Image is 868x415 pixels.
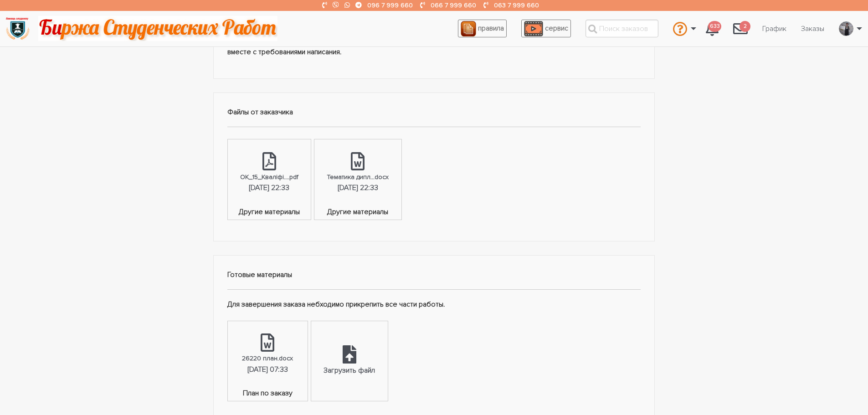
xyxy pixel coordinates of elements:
[228,139,311,206] a: ОК_15_Кваліфі....pdf[DATE] 22:33
[494,1,539,9] a: 063 7 999 660
[755,20,794,37] a: График
[839,21,853,36] img: 20171208_160937.jpg
[247,364,288,376] div: [DATE] 07:33
[249,182,289,194] div: [DATE] 22:33
[228,206,311,220] span: Другие материалы
[521,20,571,37] a: сервис
[708,21,721,32] span: 633
[227,270,292,279] strong: Готовые материалы
[314,139,401,206] a: Тематика дипл...docx[DATE] 22:33
[227,299,641,311] p: Для завершения заказа небходимо прикрепить все части работы.
[228,321,308,388] a: 26220 план.docx[DATE] 07:33
[38,16,277,41] img: motto-2ce64da2796df845c65ce8f9480b9c9d679903764b3ca6da4b6de107518df0fe.gif
[314,206,401,220] span: Другие материалы
[327,172,389,182] div: Тематика дипл...docx
[740,21,750,32] span: 2
[227,108,293,117] strong: Файлы от заказчика
[794,20,832,37] a: Заказы
[240,172,298,182] div: ОК_15_Кваліфі....pdf
[5,16,30,41] img: logo-135dea9cf721667cc4ddb0c1795e3ba8b7f362e3d0c04e2cc90b931989920324.png
[545,24,568,33] span: сервис
[699,16,726,41] a: 633
[586,20,658,37] input: Поиск заказов
[461,21,476,36] img: agreement_icon-feca34a61ba7f3d1581b08bc946b2ec1ccb426f67415f344566775c155b7f62c.png
[228,388,308,401] span: План по заказу
[367,1,413,9] a: 096 7 999 660
[524,21,543,36] img: play_icon-49f7f135c9dc9a03216cfdbccbe1e3994649169d890fb554cedf0eac35a01ba8.png
[726,16,755,41] a: 2
[478,24,504,33] span: правила
[338,182,378,194] div: [DATE] 22:33
[324,365,375,377] div: Загрузить файл
[431,1,476,9] a: 066 7 999 660
[458,20,507,37] a: правила
[242,353,293,364] div: 26220 план.docx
